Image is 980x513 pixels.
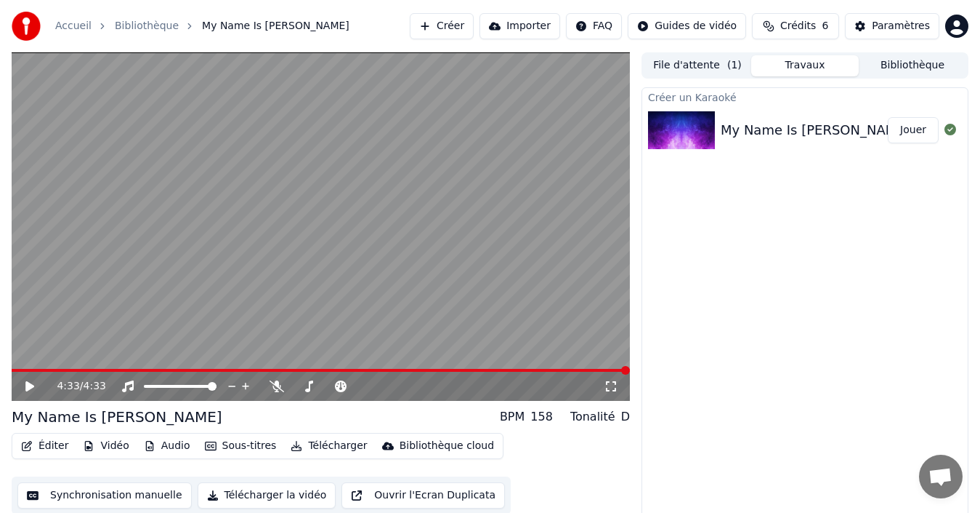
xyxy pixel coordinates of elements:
button: Importer [479,13,560,39]
div: My Name Is [PERSON_NAME] [12,407,222,427]
button: Bibliothèque [859,55,966,76]
button: Ouvrir l'Ecran Duplicata [341,482,505,509]
span: 6 [822,19,828,33]
button: Travaux [751,55,859,76]
button: Sous-titres [199,436,283,456]
span: 4:33 [84,379,106,394]
div: 158 [530,408,553,426]
span: 4:33 [57,379,79,394]
nav: breadcrumb [55,19,349,33]
div: Bibliothèque cloud [400,439,494,453]
div: Ouvrir le chat [919,455,963,498]
button: Jouer [888,117,939,143]
div: D [621,408,630,426]
button: Guides de vidéo [628,13,746,39]
button: FAQ [566,13,622,39]
div: Tonalité [570,408,615,426]
div: Paramètres [872,19,930,33]
button: Télécharger [285,436,373,456]
div: My Name Is [PERSON_NAME] [721,120,910,140]
a: Bibliothèque [115,19,179,33]
button: Crédits6 [752,13,839,39]
button: Créer [410,13,474,39]
button: Télécharger la vidéo [198,482,336,509]
div: BPM [500,408,525,426]
button: Vidéo [77,436,134,456]
img: youka [12,12,41,41]
button: File d'attente [644,55,751,76]
a: Accueil [55,19,92,33]
button: Éditer [15,436,74,456]
span: My Name Is [PERSON_NAME] [202,19,349,33]
span: ( 1 ) [727,58,742,73]
div: / [57,379,92,394]
button: Paramètres [845,13,939,39]
div: Créer un Karaoké [642,88,968,106]
span: Crédits [780,19,816,33]
button: Audio [138,436,196,456]
button: Synchronisation manuelle [17,482,192,509]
